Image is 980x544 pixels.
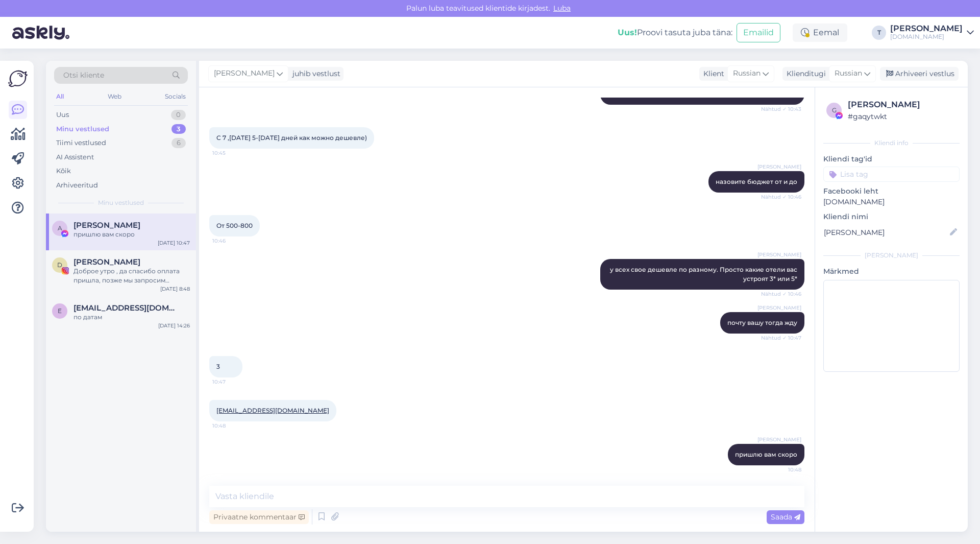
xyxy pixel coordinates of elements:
div: Arhiveeritud [56,180,98,191]
div: Eemal [793,23,847,42]
span: A [58,224,62,232]
div: Proovi tasuta juba täna: [618,27,732,39]
span: Diana Maistruk [73,257,140,267]
span: назовите бюджет от и до [716,178,797,185]
div: Web [106,90,124,103]
span: [PERSON_NAME] [757,163,801,171]
button: Emailid [737,23,780,42]
p: Facebooki leht [823,186,960,197]
a: [PERSON_NAME][DOMAIN_NAME] [890,25,974,41]
span: [PERSON_NAME] [757,304,801,312]
span: EvgeniyaEseniya2018@gmail.com [73,303,180,313]
span: [PERSON_NAME] [757,251,801,258]
span: С 7 ,[DATE] 5-[DATE] дней как можно дешевле) [216,134,367,141]
span: 10:48 [763,466,801,474]
span: почту вашу тогда жду [727,319,797,326]
div: [PERSON_NAME] [848,99,957,111]
span: 10:46 [212,237,251,245]
div: [DATE] 8:48 [160,285,190,293]
div: 3 [171,124,186,134]
div: T [872,26,886,40]
div: All [54,90,66,103]
span: E [58,307,62,315]
span: [PERSON_NAME] [757,436,801,443]
input: Lisa tag [823,167,960,182]
a: [EMAIL_ADDRESS][DOMAIN_NAME] [216,407,329,414]
span: Nähtud ✓ 10:43 [761,105,801,113]
div: Kõik [56,166,71,176]
div: 6 [171,138,186,148]
span: 3 [216,363,220,370]
div: 0 [171,110,186,120]
span: 10:47 [212,378,251,386]
span: От 500-800 [216,222,253,229]
p: Kliendi nimi [823,211,960,222]
div: [PERSON_NAME] [890,25,963,33]
div: juhib vestlust [288,68,340,79]
span: D [57,261,62,269]
div: Tiimi vestlused [56,138,106,148]
div: Klienditugi [782,68,826,79]
span: Russian [733,68,761,79]
b: Uus! [618,28,637,37]
span: Saada [771,512,800,522]
p: Märkmed [823,266,960,277]
p: [DOMAIN_NAME] [823,197,960,207]
input: Lisa nimi [824,227,948,238]
div: [DOMAIN_NAME] [890,33,963,41]
div: Klient [699,68,724,79]
span: пришлю вам скоро [735,451,797,458]
span: Luba [550,4,574,13]
span: Nähtud ✓ 10:46 [761,290,801,298]
div: по датам [73,313,190,322]
div: Arhiveeri vestlus [880,67,959,81]
div: [PERSON_NAME] [823,251,960,260]
div: Minu vestlused [56,124,109,134]
span: [PERSON_NAME] [214,68,275,79]
span: Alla Kobets [73,221,140,230]
div: Privaatne kommentaar [209,510,309,524]
span: 10:45 [212,149,251,157]
span: у всех свое дешевле по разному. Просто какие отели вас устроят 3* или 5* [610,266,799,282]
div: [DATE] 14:26 [158,322,190,329]
div: Uus [56,110,69,120]
div: [DATE] 10:47 [158,239,190,247]
span: Russian [835,68,862,79]
span: g [832,106,837,114]
div: Kliendi info [823,138,960,148]
span: Nähtud ✓ 10:47 [761,334,801,342]
p: Kliendi tag'id [823,154,960,164]
div: пришлю вам скоро [73,230,190,239]
span: Nähtud ✓ 10:46 [761,193,801,201]
span: Otsi kliente [63,70,104,81]
img: Askly Logo [8,69,28,88]
span: Minu vestlused [98,198,144,207]
span: 10:48 [212,422,251,430]
div: AI Assistent [56,152,94,162]
div: Socials [163,90,188,103]
div: # gaqytwkt [848,111,957,122]
div: Доброе утро , да спасибо оплата пришла, позже мы запросим паспортные данные всех номера паспортов... [73,267,190,285]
